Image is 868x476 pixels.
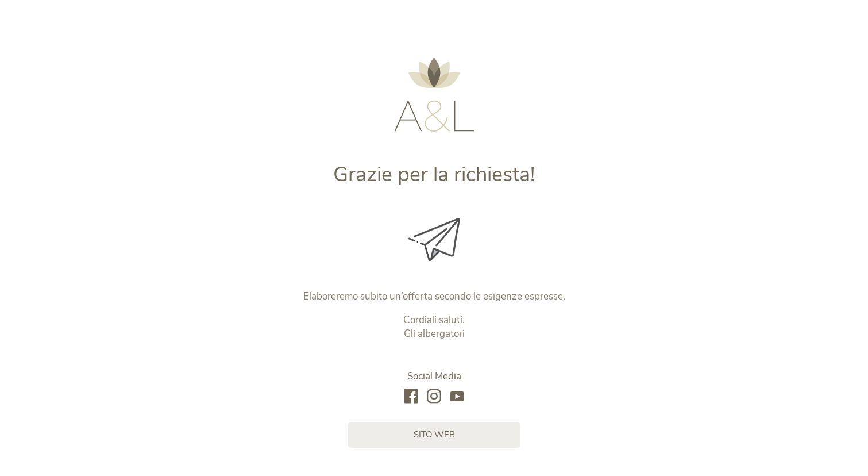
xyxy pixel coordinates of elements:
[348,422,520,448] a: sito web
[450,389,464,405] a: youtube
[408,218,460,261] img: Grazie per la richiesta!
[407,370,461,383] span: Social Media
[427,389,441,405] a: instagram
[394,57,474,132] img: AMONTI & LUNARIS Wellnessresort
[194,313,674,341] p: Cordiali saluti. Gli albergatori
[194,290,674,304] p: Elaboreremo subito un’offerta secondo le esigenze espresse.
[333,160,535,189] span: Grazie per la richiesta!
[404,389,418,405] a: facebook
[414,429,455,441] span: sito web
